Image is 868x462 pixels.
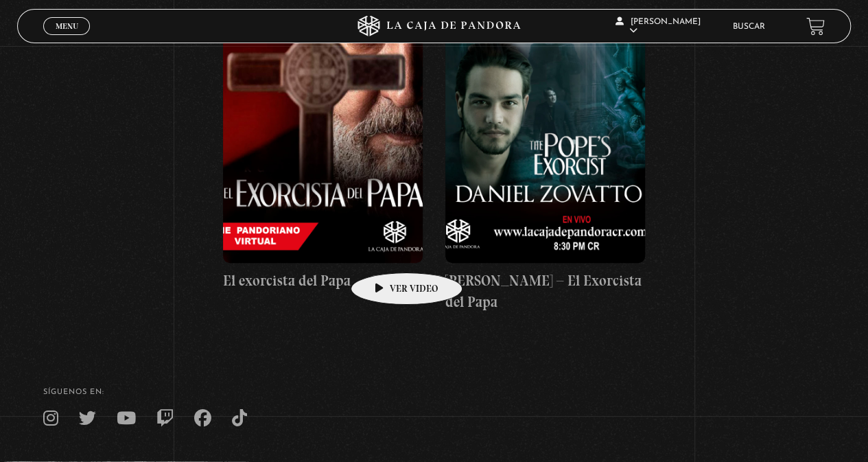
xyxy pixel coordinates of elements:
span: [PERSON_NAME] [615,18,701,35]
span: Cerrar [51,34,83,43]
h4: SÍguenos en: [43,389,825,396]
a: El exorcista del Papa [223,16,423,292]
h4: El exorcista del Papa [223,270,423,292]
a: View your shopping cart [806,17,825,36]
a: [PERSON_NAME] – El Exorcista del Papa [445,16,645,313]
h4: [PERSON_NAME] – El Exorcista del Papa [445,270,645,313]
span: Menu [56,22,78,30]
a: Buscar [733,23,765,31]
